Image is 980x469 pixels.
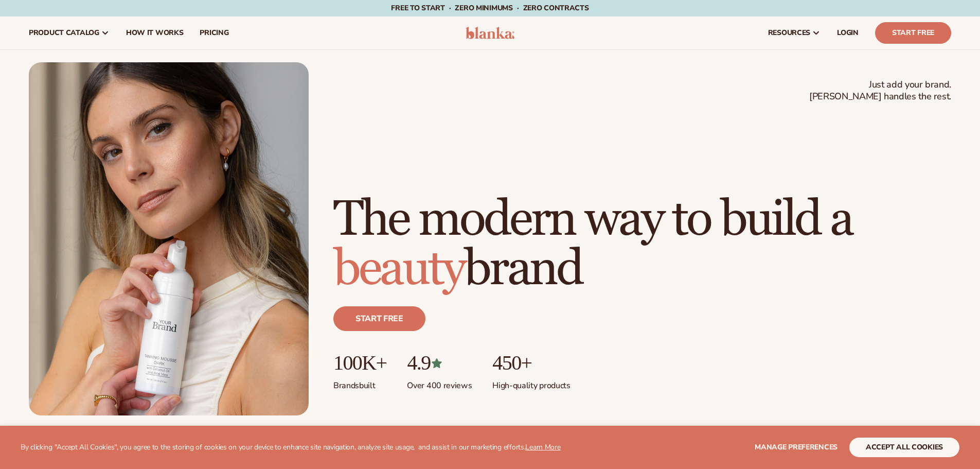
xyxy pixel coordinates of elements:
[768,29,810,37] span: resources
[755,442,838,452] span: Manage preferences
[407,352,472,374] p: 4.9
[492,374,570,391] p: High-quality products
[525,442,560,452] a: Learn More
[126,29,184,37] span: How It Works
[29,29,99,37] span: product catalog
[200,29,228,37] span: pricing
[391,3,589,13] span: Free to start · ZERO minimums · ZERO contracts
[333,306,425,331] a: Start free
[333,195,951,294] h1: The modern way to build a brand
[21,16,118,49] a: product catalog
[760,16,829,49] a: resources
[333,239,464,299] span: beauty
[829,16,867,49] a: LOGIN
[492,352,570,374] p: 450+
[333,374,386,391] p: Brands built
[407,374,472,391] p: Over 400 reviews
[118,16,192,49] a: How It Works
[837,29,859,37] span: LOGIN
[875,22,951,44] a: Start Free
[29,62,309,415] img: Female holding tanning mousse.
[191,16,237,49] a: pricing
[466,27,514,39] img: logo
[849,438,959,457] button: accept all cookies
[755,438,838,457] button: Manage preferences
[809,79,951,103] span: Just add your brand. [PERSON_NAME] handles the rest.
[333,352,386,374] p: 100K+
[21,443,561,452] p: By clicking "Accept All Cookies", you agree to the storing of cookies on your device to enhance s...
